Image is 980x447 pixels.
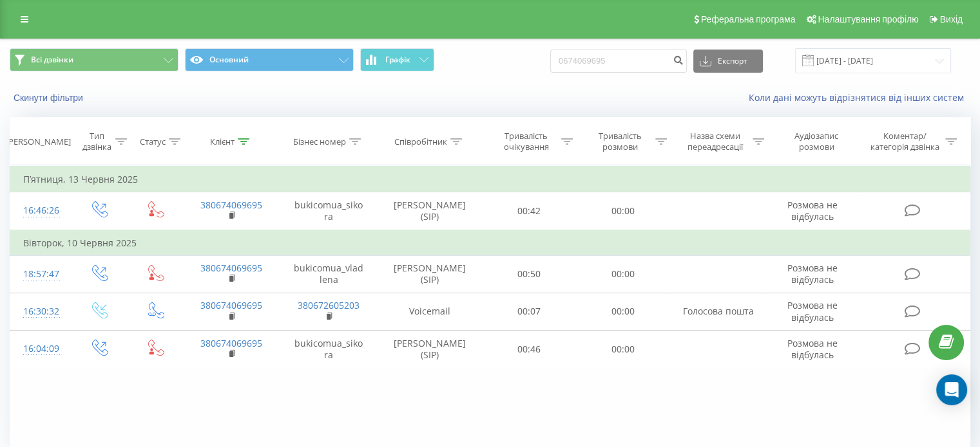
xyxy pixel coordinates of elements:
[23,198,57,223] div: 16:46:26
[378,293,483,330] td: Voicemail
[378,331,483,368] td: [PERSON_NAME] (SIP)
[576,255,669,293] td: 00:00
[23,262,57,287] div: 18:57:47
[6,136,71,147] div: [PERSON_NAME]
[588,131,652,152] div: Тривалість розмови
[682,131,749,152] div: Назва схеми переадресації
[10,48,178,71] button: Всі дзвінки
[693,50,763,73] button: Експорт
[787,337,838,361] span: Розмова не відбулась
[483,255,576,293] td: 00:50
[10,92,90,104] button: Скинути фільтри
[576,331,669,368] td: 00:00
[483,331,576,368] td: 00:46
[293,136,346,147] div: Бізнес номер
[940,14,963,24] span: Вихід
[701,14,796,24] span: Реферальна програма
[200,199,262,211] a: 380674069695
[936,374,967,405] div: Open Intercom Messenger
[200,299,262,311] a: 380674069695
[787,262,838,286] span: Розмова не відбулась
[818,14,918,24] span: Налаштування профілю
[10,230,970,256] td: Вівторок, 10 Червня 2025
[200,262,262,274] a: 380674069695
[867,131,942,152] div: Коментар/категорія дзвінка
[280,331,377,368] td: bukicomua_sikora
[23,299,57,324] div: 16:30:32
[787,299,838,323] span: Розмова не відбулась
[81,131,111,152] div: Тип дзвінка
[185,48,354,71] button: Основний
[280,255,377,293] td: bukicomua_vladlena
[669,293,767,330] td: Голосова пошта
[576,293,669,330] td: 00:00
[494,131,559,152] div: Тривалість очікування
[749,91,970,104] a: Коли дані можуть відрізнятися вiд інших систем
[140,136,166,147] div: Статус
[483,192,576,230] td: 00:42
[385,55,410,64] span: Графік
[779,131,854,152] div: Аудіозапис розмови
[31,55,73,65] span: Всі дзвінки
[483,293,576,330] td: 00:07
[23,336,57,361] div: 16:04:09
[10,167,970,192] td: П’ятниця, 13 Червня 2025
[576,192,669,230] td: 00:00
[787,199,838,223] span: Розмова не відбулась
[280,192,377,230] td: bukicomua_sikora
[200,337,262,349] a: 380674069695
[378,255,483,293] td: [PERSON_NAME] (SIP)
[378,192,483,230] td: [PERSON_NAME] (SIP)
[298,299,360,311] a: 380672605203
[360,48,434,71] button: Графік
[210,136,235,147] div: Клієнт
[394,136,447,147] div: Співробітник
[550,50,687,73] input: Пошук за номером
